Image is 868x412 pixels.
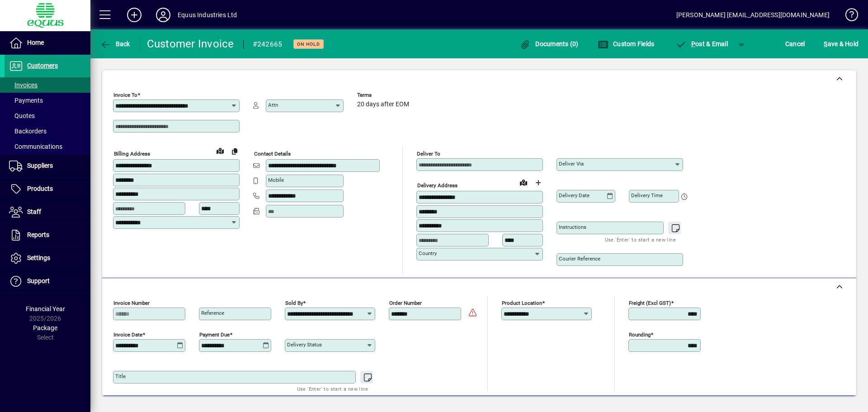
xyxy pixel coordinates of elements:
mat-label: Attn [268,102,278,108]
a: Communications [5,139,90,154]
mat-label: Title [115,373,126,379]
span: Support [27,277,50,284]
mat-label: Rounding [629,331,651,338]
button: Copy to Delivery address [227,144,242,158]
button: Add [120,7,149,23]
mat-label: Country [419,250,437,256]
mat-label: Deliver To [417,151,440,157]
span: Cancel [785,37,805,51]
span: Quotes [9,112,35,119]
mat-hint: Use 'Enter' to start a new line [297,384,368,394]
span: Backorders [9,128,47,135]
div: [PERSON_NAME] [EMAIL_ADDRESS][DOMAIN_NAME] [676,8,830,22]
span: Terms [357,92,411,98]
button: Documents (0) [518,36,581,52]
span: Staff [27,208,41,215]
span: Documents (0) [520,40,579,47]
button: Back [98,36,132,52]
mat-label: Delivery status [287,341,322,348]
mat-label: Product location [502,300,542,306]
a: Knowledge Base [839,2,857,31]
mat-label: Mobile [268,177,284,183]
span: ave & Hold [824,37,859,51]
span: Package [33,324,57,331]
mat-label: Freight (excl GST) [629,300,671,306]
span: Custom Fields [598,40,655,47]
span: P [691,40,695,47]
button: Custom Fields [595,36,657,52]
mat-label: Invoice number [113,300,150,306]
span: Invoices [9,81,38,89]
mat-label: Order number [389,300,422,306]
a: Support [5,270,90,293]
a: View on map [213,143,227,158]
a: Products [5,178,90,200]
app-page-header-button: Back [90,36,140,52]
mat-label: Courier Reference [559,256,600,262]
span: On hold [297,41,320,47]
mat-label: Instructions [559,224,586,230]
a: Settings [5,247,90,270]
mat-label: Invoice To [113,92,137,98]
a: Home [5,32,90,54]
span: Suppliers [27,162,53,169]
button: Cancel [783,36,807,52]
button: Choose address [531,175,545,190]
div: Equus Industries Ltd [178,8,237,22]
span: Products [27,185,53,192]
span: Customers [27,62,58,69]
span: ost & Email [675,40,728,47]
a: Payments [5,93,90,108]
span: Communications [9,143,62,150]
span: Financial Year [26,305,65,313]
span: S [824,40,827,47]
span: Settings [27,254,50,261]
mat-label: Reference [201,310,224,316]
mat-label: Sold by [285,300,303,306]
mat-label: Invoice date [113,331,142,338]
div: Customer Invoice [147,37,234,51]
a: Suppliers [5,155,90,177]
mat-hint: Use 'Enter' to start a new line [605,234,676,245]
mat-label: Payment due [199,331,230,338]
mat-label: Delivery time [631,192,663,199]
a: Backorders [5,123,90,139]
span: Back [100,40,130,47]
span: 20 days after EOM [357,101,409,108]
mat-label: Delivery date [559,192,590,199]
button: Profile [149,7,178,23]
span: Reports [27,231,49,238]
button: Save & Hold [821,36,861,52]
div: #242665 [253,37,283,52]
span: Payments [9,97,43,104]
span: Home [27,39,44,46]
a: Staff [5,201,90,223]
button: Post & Email [671,36,732,52]
a: Invoices [5,77,90,93]
a: Reports [5,224,90,246]
a: View on map [516,175,531,189]
a: Quotes [5,108,90,123]
mat-label: Deliver via [559,161,584,167]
